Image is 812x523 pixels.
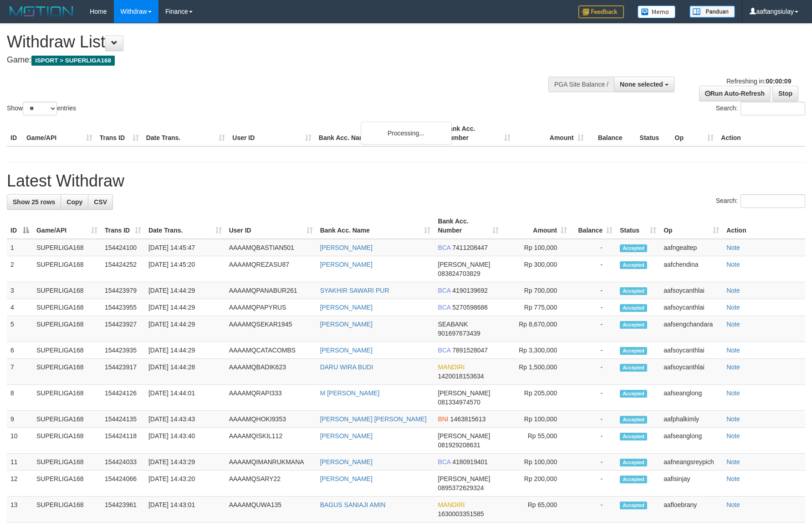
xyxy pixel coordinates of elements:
span: Accepted [620,433,647,440]
td: 154424252 [101,256,145,282]
span: Accepted [620,364,647,372]
span: Accepted [620,502,647,509]
button: None selected [614,77,674,92]
td: Rp 205,000 [502,385,571,411]
td: AAAAMQBADIK623 [225,359,317,385]
img: Button%20Memo.svg [638,5,676,18]
td: AAAAMQISKIL112 [225,428,317,454]
span: Accepted [620,287,647,295]
td: - [571,239,616,256]
td: 7 [7,359,33,385]
span: Accepted [620,416,647,424]
th: Status [636,120,671,146]
td: SUPERLIGA168 [33,428,101,454]
td: SUPERLIGA168 [33,359,101,385]
span: Copy 7411208447 to clipboard [452,244,488,251]
td: 154424126 [101,385,145,411]
td: AAAAMQUWA135 [225,497,317,523]
th: Op: activate to sort column ascending [660,213,723,239]
label: Search: [716,102,805,115]
span: MANDIRI [438,501,465,508]
a: [PERSON_NAME] [320,261,373,268]
td: [DATE] 14:44:01 [145,385,225,411]
td: SUPERLIGA168 [33,411,101,428]
span: [PERSON_NAME] [438,389,490,397]
a: Note [726,475,740,482]
td: Rp 8,670,000 [502,316,571,342]
td: Rp 300,000 [502,256,571,282]
td: SUPERLIGA168 [33,282,101,299]
td: aafseanglong [660,428,723,454]
a: [PERSON_NAME] [320,304,373,311]
a: [PERSON_NAME] [320,244,373,251]
td: aafsoycanthlai [660,342,723,359]
td: aafngealtep [660,239,723,256]
td: AAAAMQRAPI333 [225,385,317,411]
span: ISPORT > SUPERLIGA168 [31,56,115,66]
img: MOTION_logo.png [7,5,76,18]
td: [DATE] 14:43:43 [145,411,225,428]
td: 12 [7,471,33,497]
td: - [571,256,616,282]
td: aafneangsreypich [660,454,723,471]
span: Copy 0895372629324 to clipboard [438,484,484,492]
td: SUPERLIGA168 [33,316,101,342]
span: Show 25 rows [13,198,55,206]
th: Op [671,120,718,146]
td: 154424100 [101,239,145,256]
h4: Game: [7,56,532,65]
a: CSV [88,194,113,210]
th: Amount: activate to sort column ascending [502,213,571,239]
span: Copy 081334974570 to clipboard [438,399,480,406]
a: Note [726,363,740,371]
th: Amount [514,120,587,146]
a: Note [726,432,740,440]
th: ID: activate to sort column descending [7,213,33,239]
a: DARU WIRA BUDI [320,363,373,371]
span: Accepted [620,347,647,355]
a: Note [726,347,740,354]
td: AAAAMQPANABUR261 [225,282,317,299]
td: 154423979 [101,282,145,299]
td: Rp 100,000 [502,411,571,428]
th: Trans ID [96,120,143,146]
td: 154423961 [101,497,145,523]
td: Rp 775,000 [502,299,571,316]
td: - [571,497,616,523]
span: CSV [94,198,107,206]
td: Rp 700,000 [502,282,571,299]
th: Balance [587,120,636,146]
td: Rp 100,000 [502,239,571,256]
a: Run Auto-Refresh [699,86,771,101]
td: 3 [7,282,33,299]
td: AAAAMQREZASU87 [225,256,317,282]
td: [DATE] 14:43:01 [145,497,225,523]
a: [PERSON_NAME] [320,432,373,440]
td: aafloebrany [660,497,723,523]
a: [PERSON_NAME] [320,475,373,482]
span: BCA [438,458,450,466]
td: - [571,411,616,428]
span: Accepted [620,261,647,269]
th: Bank Acc. Name: activate to sort column ascending [317,213,434,239]
td: AAAAMQSARY22 [225,471,317,497]
a: Note [726,244,740,251]
th: Bank Acc. Number [441,120,514,146]
span: MANDIRI [438,363,465,371]
span: [PERSON_NAME] [438,432,490,440]
a: [PERSON_NAME] [320,321,373,328]
td: - [571,428,616,454]
img: panduan.png [689,5,735,18]
th: Game/API [23,120,96,146]
td: - [571,359,616,385]
span: Copy 4190139692 to clipboard [452,287,488,294]
span: Copy 4180919401 to clipboard [452,458,488,466]
label: Show entries [7,102,76,115]
th: Action [717,120,805,146]
td: 1 [7,239,33,256]
th: User ID [229,120,315,146]
td: SUPERLIGA168 [33,256,101,282]
td: [DATE] 14:44:28 [145,359,225,385]
td: 154424135 [101,411,145,428]
td: SUPERLIGA168 [33,454,101,471]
